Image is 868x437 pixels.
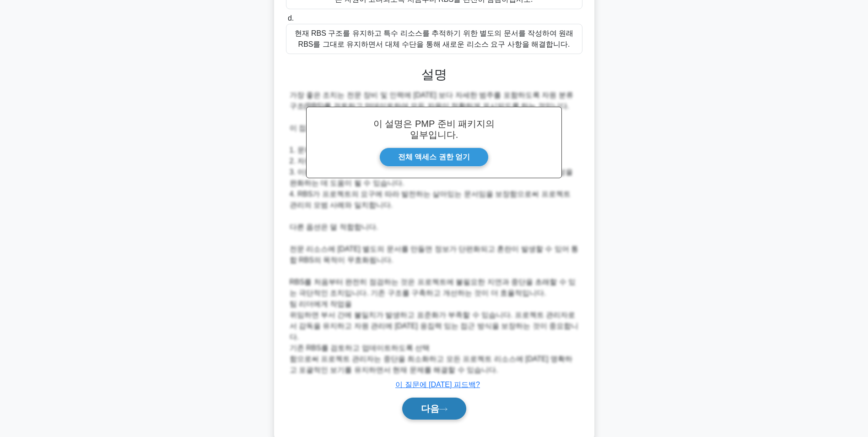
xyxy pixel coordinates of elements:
[421,404,439,414] font: 다음
[395,381,480,388] a: 이 질문에 [DATE] 피드백?
[291,67,577,82] h3: 설명
[402,398,466,420] button: 다음
[288,14,294,22] span: d.
[379,147,489,167] a: 전체 액세스 권한 얻기
[286,24,582,54] div: 현재 RBS 구조를 유지하고 특수 리소스를 추적하기 위한 별도의 문서를 작성하여 원래 RBS를 그대로 유지하면서 대체 수단을 통해 새로운 리소스 요구 사항을 해결합니다.
[290,90,579,376] div: 가장 좋은 조치는 전문 장비 및 인력에 [DATE] 보다 자세한 범주를 포함하도록 자원 분류 구조(RBS)를 검토하고 업데이트하여 모든 자원이 정확하게 표시되도록 하는 것입니...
